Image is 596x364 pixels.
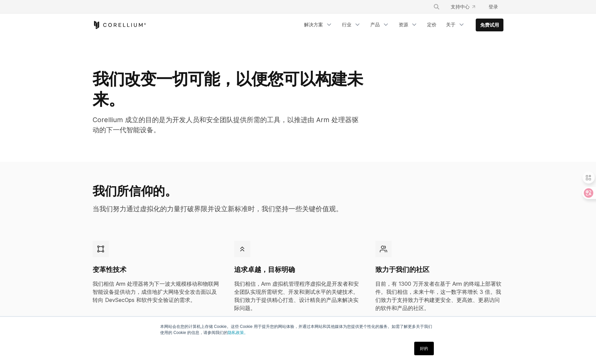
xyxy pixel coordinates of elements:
[427,22,437,27] font: 定价
[93,265,126,274] font: 变革性技术
[93,280,219,303] font: 我们相信 Arm 处理器将为下一波大规模移动和物联网智能设备提供动力，成倍地扩大网络安全攻击面以及转向 DevSecOps 和软件安全验证的需求。
[375,280,501,311] font: 目前，有 1300 万开发者在基于 Arm 的终端上部署软件。我们相信，未来十年，这一数字将增长 3 倍。我们致力于支持致力于构建更安全、更高效、更易访问的软件和产品的社区。
[93,184,177,198] font: 我们所信仰的。
[375,265,429,274] font: 致力于我们的社区
[304,22,323,27] font: 解决方案
[234,265,295,274] font: 追求卓越，目标明确
[399,22,408,27] font: 资源
[446,22,455,27] font: 关于
[300,19,503,31] div: 导航菜单
[342,22,351,27] font: 行业
[93,205,343,213] font: 当我们努力通过虚拟化的力量打破界限并设立新标准时，我们坚持一些关键价值观。
[420,346,428,351] font: 好的
[234,280,359,311] font: 我们相信，Arm 虚拟机管理程序虚拟化是开发者和安全团队实现所需研究、开发和测试水平的关键技术。我们致力于提供精心打造、设计精良的产品来解决实际问题。
[93,69,363,109] font: 我们改变一切可能，以便您可以构建未来。
[480,22,499,28] font: 免费试用
[93,21,146,29] a: 科雷利姆之家
[430,1,443,13] button: 搜索
[160,324,432,335] font: 本网站会在您的计算机上存储 Cookie。这些 Cookie 用于提升您的网站体验，并通过本网站和其他媒体为您提供更个性化的服务。如需了解更多关于我们使用的 Cookie 的信息，请参阅我们的
[451,4,470,9] font: 支持中心
[489,4,498,9] font: 登录
[93,116,358,134] font: Corellium 成立的目的是为开发人员和安全团队提供所需的工具，以推进由 Arm 处理器驱动的下一代智能设备。
[425,1,503,13] div: 导航菜单
[414,342,434,355] a: 好的
[370,22,380,27] font: 产品
[228,330,248,335] a: 隐私政策。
